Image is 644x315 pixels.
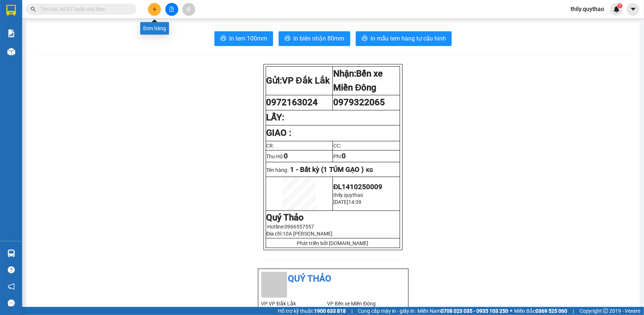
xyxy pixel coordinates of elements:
[510,309,512,312] span: ⚪️
[220,35,226,42] span: printer
[333,141,400,150] td: CC:
[148,3,161,16] button: plus
[358,307,416,315] span: Cung cấp máy in - giấy in:
[333,97,385,107] span: 0979322065
[417,307,508,315] span: Miền Nam
[535,308,567,314] strong: 0369 525 060
[266,231,333,237] span: Địa chỉ:
[165,3,178,16] button: file-add
[514,307,567,315] span: Miền Bắc
[285,35,290,42] span: printer
[278,307,346,315] span: Hỗ trợ kỹ thuật:
[603,308,608,314] span: copyright
[283,231,333,237] span: 10A [PERSON_NAME]
[356,31,452,46] button: printerIn mẫu tem hàng tự cấu hình
[314,308,346,314] strong: 1900 633 818
[266,112,285,123] strong: LẤY:
[94,51,104,61] span: SL
[261,272,405,286] li: Quý Thảo
[362,35,368,42] span: printer
[285,224,314,230] span: 0966557557
[41,5,128,13] input: Tìm tên, số ĐT hoặc mã đơn
[627,3,640,16] button: caret-down
[268,224,314,230] span: Hotline:
[284,152,288,160] span: 0
[282,75,330,86] span: VP Đắk Lắk
[7,249,15,257] img: warehouse-icon
[6,7,18,15] span: Gửi:
[630,6,637,13] span: caret-down
[8,300,15,307] span: message
[261,300,327,308] li: VP VP Đắk Lắk
[333,199,348,205] span: [DATE]
[565,4,610,14] span: thily.quythao
[327,300,393,308] li: VP Bến xe Miền Đông
[63,24,115,34] div: 0979322065
[186,7,191,12] span: aim
[229,34,267,43] span: In tem 100mm
[293,34,344,43] span: In biên nhận 80mm
[351,307,352,315] span: |
[8,283,15,290] span: notification
[371,34,446,43] span: In mẫu tem hàng tự cấu hình
[31,7,36,12] span: search
[6,39,17,47] span: CR :
[333,183,382,191] span: ĐL1410250009
[7,48,15,56] img: warehouse-icon
[266,128,292,138] strong: GIAO :
[266,212,304,223] strong: Quý Thảo
[573,307,574,315] span: |
[266,238,400,248] td: Phát triển bởi [DOMAIN_NAME]
[6,5,16,16] img: logo-vxr
[619,3,621,8] span: 1
[333,68,383,93] strong: Nhận:
[6,24,58,34] div: 0972163024
[333,68,383,93] span: Bến xe Miền Đông
[266,75,330,86] strong: Gửi:
[366,167,373,173] span: KG
[63,6,115,24] div: Bến xe Miền Đông
[279,31,350,46] button: printerIn biên nhận 80mm
[214,31,273,46] button: printerIn tem 100mm
[613,6,620,13] img: icon-new-feature
[266,141,333,150] td: CR:
[6,6,58,24] div: VP Đắk Lắk
[342,152,346,160] span: 0
[182,3,195,16] button: aim
[6,52,115,61] div: Tên hàng: 1 TÚM GẠO ( : 1 )
[290,166,364,174] span: 1 - Bất kỳ (1 TÚM GẠO )
[169,7,174,12] span: file-add
[266,166,399,174] p: Tên hàng:
[333,150,400,162] td: Phí:
[333,192,363,198] span: thily.quythao
[7,29,15,37] img: solution-icon
[63,7,81,15] span: Nhận:
[617,3,623,8] sup: 1
[348,199,361,205] span: 14:39
[6,39,59,47] div: 70.000
[266,97,318,107] span: 0972163024
[152,7,157,12] span: plus
[266,150,333,162] td: Thu Hộ:
[441,308,508,314] strong: 0708 023 035 - 0935 103 250
[8,266,15,273] span: question-circle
